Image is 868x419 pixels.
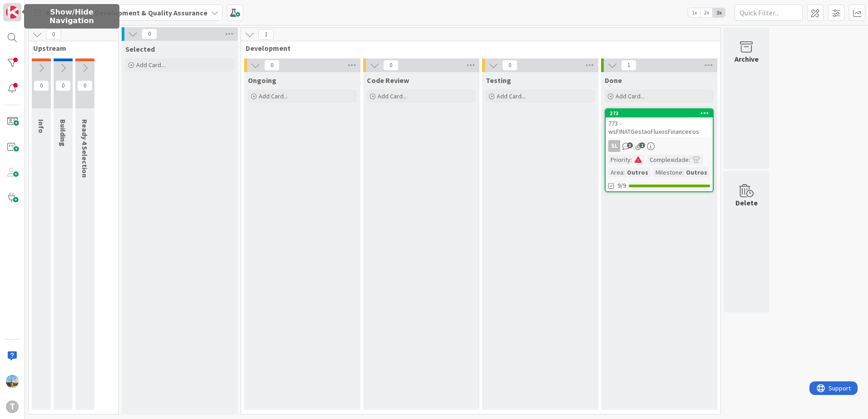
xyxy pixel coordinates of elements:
[606,109,713,137] div: 273773 - wsFINATGestaoFluxosFinanceiros
[688,8,700,17] span: 1x
[80,119,89,178] span: Ready 4 Selection
[486,76,511,85] span: Testing
[606,109,713,117] div: 273
[367,76,409,85] span: Code Review
[689,155,690,165] span: :
[639,142,645,148] span: 1
[684,167,710,177] div: Outros
[95,8,207,17] b: Development & Quality Assurance
[621,60,636,71] span: 1
[125,44,155,54] span: Selected
[497,92,526,100] span: Add Card...
[605,108,714,192] a: 273773 - wsFINATGestaoFluxosFinanceirosSLPriority:Complexidade:Area:OutrosMilestone:Outros9/9
[625,167,651,177] div: Outros
[259,92,288,100] span: Add Card...
[606,117,713,137] div: 773 - wsFINATGestaoFluxosFinanceiros
[33,44,107,53] span: Upstream
[605,76,622,85] span: Done
[378,92,407,100] span: Add Card...
[77,80,93,91] span: 0
[55,80,71,91] span: 0
[627,142,633,148] span: 3
[617,181,626,190] span: 9/9
[647,155,689,165] div: Complexidade
[37,119,46,133] span: Info
[6,400,19,413] div: T
[46,29,61,40] span: 0
[735,54,759,64] div: Archive
[682,167,684,177] span: :
[700,8,713,17] span: 2x
[28,8,116,25] h5: Show/Hide Navigation
[258,29,274,40] span: 1
[246,44,709,53] span: Development
[136,61,165,69] span: Add Card...
[34,80,49,91] span: 0
[608,140,620,152] div: SL
[631,155,632,165] span: :
[248,76,276,85] span: Ongoing
[142,29,157,39] span: 0
[616,92,645,100] span: Add Card...
[713,8,725,17] span: 3x
[623,167,625,177] span: :
[606,140,713,152] div: SL
[502,60,518,71] span: 0
[59,119,68,146] span: Building
[608,167,623,177] div: Area
[264,60,280,71] span: 0
[608,155,631,165] div: Priority
[610,110,713,117] div: 273
[653,167,682,177] div: Milestone
[735,5,803,21] input: Quick Filter...
[6,375,19,388] img: DG
[6,6,19,19] img: Visit kanbanzone.com
[19,1,41,12] span: Support
[735,197,758,208] div: Delete
[383,60,399,71] span: 0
